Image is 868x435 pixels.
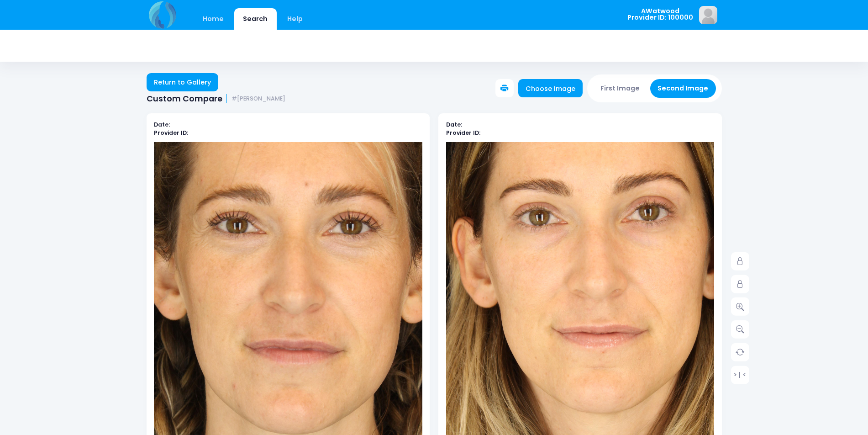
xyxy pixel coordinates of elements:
b: Provider ID: [154,129,188,137]
button: Second Image [650,79,716,98]
a: > | < [731,366,749,384]
b: Date: [154,121,170,128]
button: First Image [593,79,647,98]
b: Provider ID: [446,129,480,137]
img: image [699,6,717,24]
a: Return to Gallery [147,73,219,91]
span: AWatwood Provider ID: 100000 [627,8,693,21]
a: Help [278,8,311,30]
a: Home [194,8,233,30]
span: Custom Compare [147,94,222,104]
a: Search [234,8,277,30]
a: Choose image [518,79,583,97]
b: Date: [446,121,462,128]
small: #[PERSON_NAME] [231,95,285,102]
